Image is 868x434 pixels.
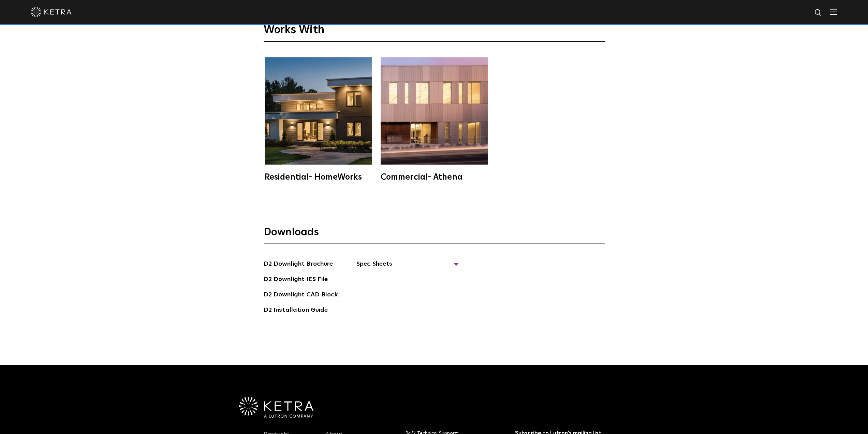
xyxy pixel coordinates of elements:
[814,9,823,17] img: search icon
[265,173,372,181] div: Residential- HomeWorks
[239,397,313,418] img: Ketra-aLutronCo_White_RGB
[265,57,372,165] img: homeworks_hero
[264,57,373,181] a: Residential- HomeWorks
[356,259,459,274] span: Spec Sheets
[381,57,488,165] img: athena-square
[264,226,605,243] h3: Downloads
[380,57,489,181] a: Commercial- Athena
[31,7,72,17] img: ketra-logo-2019-white
[264,305,328,316] a: D2 Installation Guide
[264,259,333,270] a: D2 Downlight Brochure
[264,23,605,42] h3: Works With
[381,173,488,181] div: Commercial- Athena
[264,275,328,285] a: D2 Downlight IES File
[264,290,338,301] a: D2 Downlight CAD Block
[830,9,837,15] img: Hamburger%20Nav.svg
